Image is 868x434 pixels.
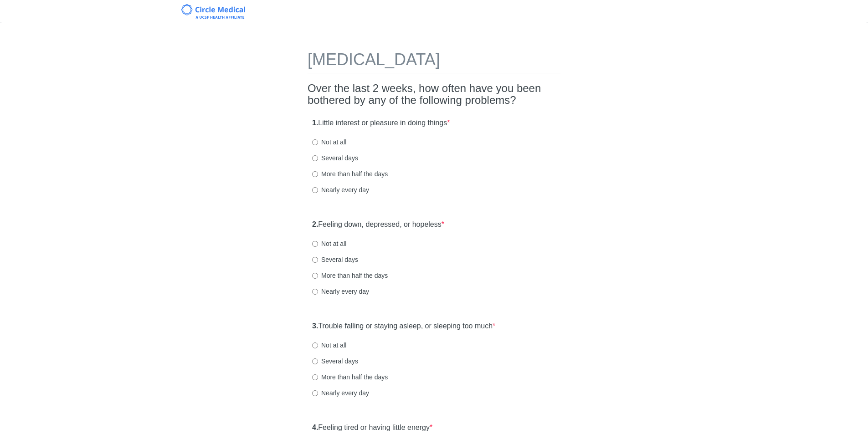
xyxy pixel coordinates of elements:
img: Circle Medical Logo [181,4,246,19]
label: Nearly every day [312,388,369,398]
strong: 4. [312,424,318,431]
input: More than half the days [312,273,318,279]
h2: Over the last 2 weeks, how often have you been bothered by any of the following problems? [308,82,560,107]
input: More than half the days [312,374,318,380]
input: Nearly every day [312,187,318,193]
strong: 1. [312,119,318,127]
input: More than half the days [312,171,318,177]
input: Not at all [312,342,318,348]
label: Trouble falling or staying asleep, or sleeping too much [312,321,495,332]
label: Not at all [312,239,346,248]
label: Several days [312,153,358,163]
label: Feeling down, depressed, or hopeless [312,220,444,230]
input: Nearly every day [312,289,318,295]
h1: [MEDICAL_DATA] [308,51,560,73]
input: Not at all [312,241,318,247]
label: Little interest or pleasure in doing things [312,118,450,128]
strong: 2. [312,220,318,228]
input: Not at all [312,139,318,145]
label: Feeling tired or having little energy [312,423,432,433]
label: Nearly every day [312,287,369,296]
label: More than half the days [312,271,388,280]
label: Several days [312,357,358,366]
label: Several days [312,255,358,264]
input: Several days [312,257,318,263]
strong: 3. [312,322,318,330]
input: Nearly every day [312,390,318,396]
label: More than half the days [312,373,388,382]
input: Several days [312,155,318,161]
input: Several days [312,358,318,364]
label: Nearly every day [312,185,369,194]
label: Not at all [312,341,346,350]
label: More than half the days [312,169,388,179]
label: Not at all [312,138,346,147]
